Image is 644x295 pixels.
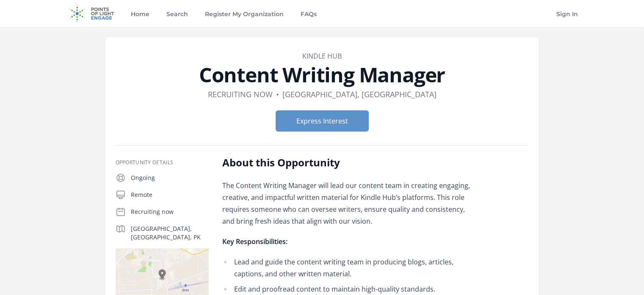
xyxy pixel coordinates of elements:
p: The Content Writing Manager will lead our content team in creating engaging, creative, and impact... [222,180,470,227]
li: Edit and proofread content to maintain high-quality standards. [222,283,470,295]
p: Recruiting now [131,208,209,216]
a: Kindle Hub [302,51,342,61]
strong: Key Responsibilities: [222,237,287,246]
p: Remote [131,191,209,199]
h1: Content Writing Manager [116,65,529,85]
h2: About this Opportunity [222,156,470,169]
p: [GEOGRAPHIC_DATA], [GEOGRAPHIC_DATA], PK [131,225,209,242]
button: Express Interest [276,110,369,132]
dd: [GEOGRAPHIC_DATA], [GEOGRAPHIC_DATA] [282,88,437,100]
div: • [276,88,279,100]
dd: Recruiting now [208,88,273,100]
h3: Opportunity Details [116,159,209,166]
p: Ongoing [131,174,209,182]
li: Lead and guide the content writing team in producing blogs, articles, captions, and other written... [222,256,470,280]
